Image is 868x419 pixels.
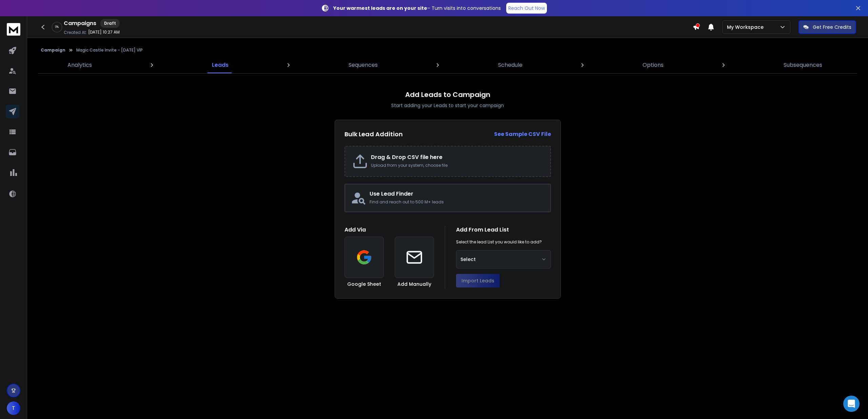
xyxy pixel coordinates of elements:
[333,5,427,12] strong: Your warmest leads are on your site
[67,61,92,69] p: Analytics
[76,47,143,53] p: Magic Castle Invite - [DATE] VIP
[370,199,545,205] p: Find and reach out to 500 M+ leads
[370,190,545,198] h2: Use Lead Finder
[843,396,860,412] div: Open Intercom Messenger
[41,47,65,53] button: Campaign
[460,256,476,263] span: Select
[371,153,544,161] h2: Drag & Drop CSV file here
[7,23,20,36] img: logo
[506,3,547,14] a: Reach Out Now
[55,25,59,29] p: 0 %
[498,61,522,69] p: Schedule
[456,226,551,234] h1: Add From Lead List
[371,163,544,168] p: Upload from your system, choose file
[813,24,851,31] p: Get Free Credits
[100,19,120,28] div: Draft
[64,19,96,27] h1: Campaigns
[63,57,96,73] a: Analytics
[405,90,490,99] h1: Add Leads to Campaign
[494,57,527,73] a: Schedule
[333,5,501,12] p: – Turn visits into conversations
[494,130,551,138] a: See Sample CSV File
[212,61,229,69] p: Leads
[347,281,381,287] h3: Google Sheet
[456,239,542,245] p: Select the lead List you would like to add?
[344,129,403,139] h2: Bulk Lead Addition
[349,61,378,69] p: Sequences
[780,57,826,73] a: Subsequences
[208,57,233,73] a: Leads
[494,130,551,138] strong: See Sample CSV File
[7,401,20,415] button: T
[344,57,382,73] a: Sequences
[643,61,664,69] p: Options
[784,61,822,69] p: Subsequences
[798,20,856,34] button: Get Free Credits
[727,24,766,31] p: My Workspace
[64,30,87,35] p: Created At:
[638,57,668,73] a: Options
[397,281,431,287] h3: Add Manually
[391,102,504,109] p: Start adding your Leads to start your campaign
[344,226,434,234] h1: Add Via
[88,29,120,35] p: [DATE] 10:27 AM
[508,5,545,12] p: Reach Out Now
